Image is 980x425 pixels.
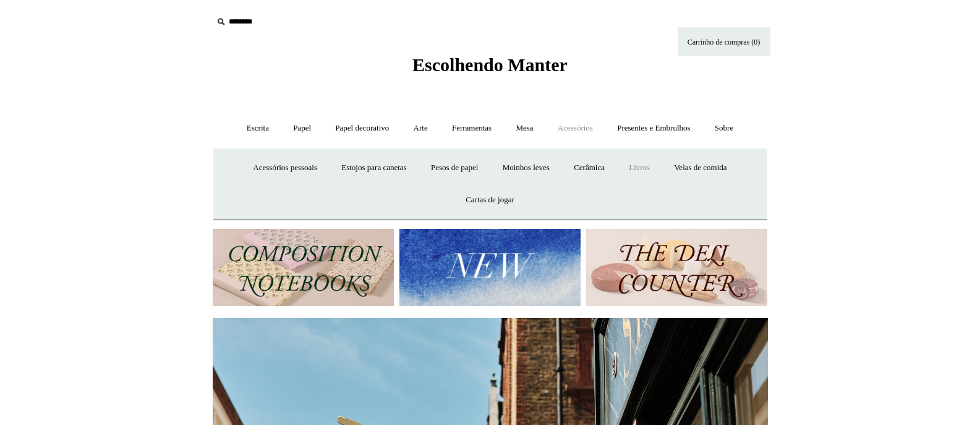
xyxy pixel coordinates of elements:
a: Escolhendo Manter [412,64,568,73]
a: Livros [618,152,661,184]
img: O Balcão de Delicatessen [586,229,767,306]
font: Arte [414,123,428,132]
font: Escrita [247,123,269,132]
a: Velas de comida [663,152,738,184]
font: Mesa [516,123,533,132]
font: Velas de comida [674,163,726,172]
font: Moinhos leves [503,163,550,172]
a: Ferramentas [441,112,503,145]
font: Cartas de jogar [466,195,514,204]
a: Escrita [236,112,280,145]
a: Mesa [505,112,544,145]
font: Estojos para canetas [341,163,406,172]
a: Papel decorativo [324,112,400,145]
img: Novo.jpg__PID:f73bdf93-380a-4a35-bcfe-7823039498e1 [399,229,581,306]
font: Carrinho de compras (0) [688,38,761,46]
a: Arte [403,112,439,145]
a: Carrinho de compras (0) [678,27,770,56]
font: Pesos de papel [431,163,479,172]
a: Cartas de jogar [454,184,526,217]
font: Cerâmica [574,163,605,172]
a: Acessórios [547,112,604,145]
font: Presentes e Embrulhos [617,123,690,132]
a: Estojos para canetas [330,152,417,184]
font: Papel decorativo [335,123,389,132]
font: Sobre [715,123,733,132]
font: Papel [293,123,311,132]
a: Pesos de papel [420,152,490,184]
font: Acessórios pessoais [253,163,317,172]
font: Escolhendo Manter [412,54,568,75]
a: Cerâmica [563,152,616,184]
img: 202302 Composition ledgers.jpg__PID:69722ee6-fa44-49dd-a067-31375e5d54ec [213,229,394,306]
font: Livros [629,163,650,172]
font: Acessórios [558,123,593,132]
font: Ferramentas [452,123,492,132]
a: Sobre [704,112,744,145]
a: Acessórios pessoais [242,152,328,184]
a: Presentes e Embrulhos [606,112,701,145]
a: Moinhos leves [492,152,561,184]
a: Papel [282,112,322,145]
